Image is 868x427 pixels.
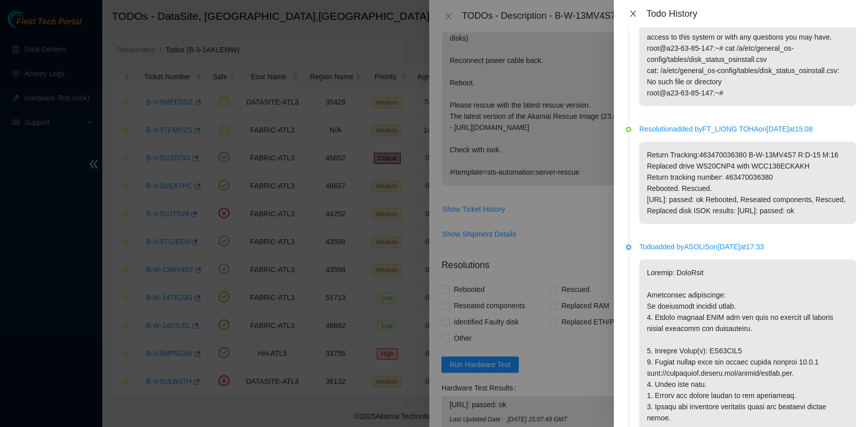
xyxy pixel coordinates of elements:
[639,24,856,106] p: access to this system or with any questions you may have. root@a23-63-85-147:~# cat /a/etc/genera...
[639,142,856,224] p: Return Tracking:463470036380 B-W-13MV4S7 R:D-15 M:16 Replaced drive WS20CNP4 with WCC136ECKAKH Re...
[626,9,640,19] button: Close
[639,241,856,252] p: Todo added by ASOLIS on [DATE] at 17:33
[629,10,637,18] span: close
[646,8,856,19] div: Todo History
[639,123,856,135] p: Resolution added by FT_LIONG TOHA on [DATE] at 15:08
